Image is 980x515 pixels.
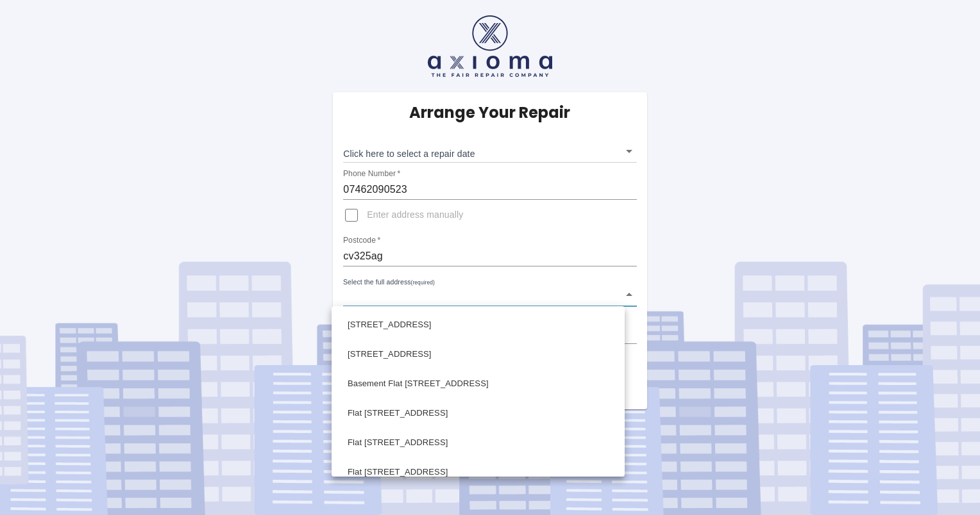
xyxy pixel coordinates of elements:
li: [STREET_ADDRESS] [335,310,621,339]
li: Basement Flat [STREET_ADDRESS] [335,369,621,398]
li: Flat [STREET_ADDRESS] [335,398,621,428]
li: Flat [STREET_ADDRESS] [335,428,621,457]
li: [STREET_ADDRESS] [335,339,621,369]
li: Flat [STREET_ADDRESS] [335,457,621,487]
